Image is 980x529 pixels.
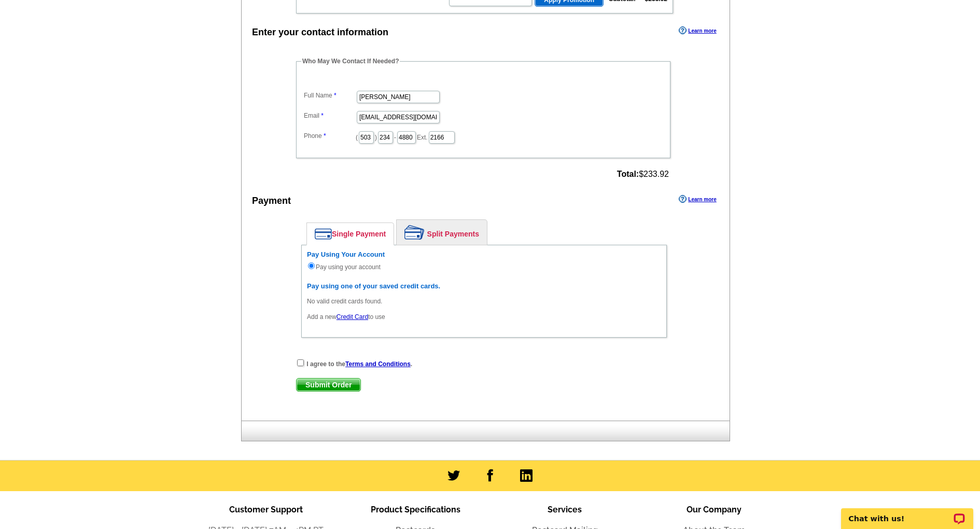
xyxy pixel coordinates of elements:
label: Email [304,111,356,120]
a: Credit Card [337,313,368,321]
iframe: LiveChat chat widget [834,496,980,529]
div: Pay using your account [307,250,661,272]
a: Learn more [679,26,716,35]
legend: Who May We Contact If Needed? [301,57,400,66]
img: single-payment.png [315,228,332,240]
h6: Pay Using Your Account [307,250,661,259]
a: Split Payments [397,220,487,245]
div: Enter your contact information [252,25,388,39]
span: Customer Support [229,505,303,514]
span: $233.92 [617,170,669,179]
p: No valid credit cards found. [307,297,661,306]
label: Full Name [304,91,356,100]
h6: Pay using one of your saved credit cards. [307,282,661,290]
strong: Total: [617,170,639,178]
a: Single Payment [307,223,394,245]
a: Learn more [679,195,716,203]
strong: I agree to the . [306,360,412,368]
dd: ( ) - Ext. [301,129,665,145]
span: Our Company [687,505,741,514]
a: Terms and Conditions [345,360,411,368]
span: Services [548,505,582,514]
p: Add a new to use [307,312,661,322]
span: Submit Order [297,379,360,391]
span: Product Specifications [371,505,460,514]
div: Payment [252,194,291,208]
label: Phone [304,131,356,141]
img: split-payment.png [404,225,425,240]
